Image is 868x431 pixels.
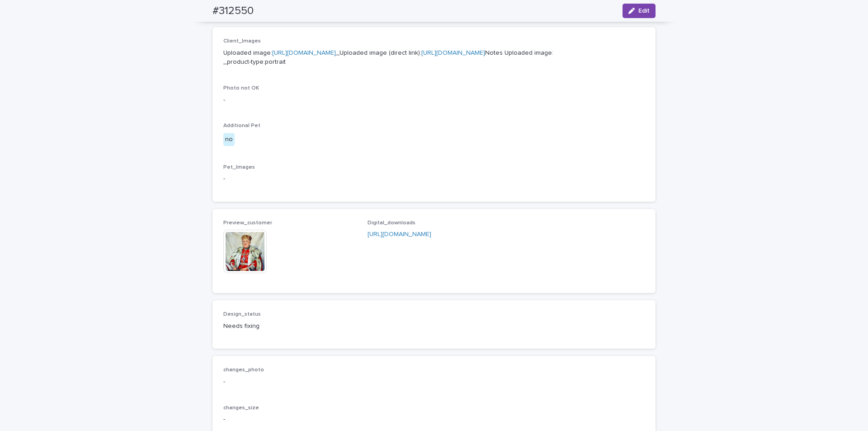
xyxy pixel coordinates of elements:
[223,415,645,424] p: -
[223,220,272,226] span: Preview_customer
[223,95,645,105] p: -
[223,377,645,387] p: -
[623,4,656,18] button: Edit
[223,405,259,411] span: changes_size
[421,50,485,56] a: [URL][DOMAIN_NAME]
[223,133,235,146] div: no
[223,174,645,184] p: -
[368,231,431,237] a: [URL][DOMAIN_NAME]
[223,48,645,67] p: Uploaded image: _Uploaded image (direct link): Notes Uploaded image: _product-type:portrait
[223,85,259,91] span: Photo not OK
[212,5,254,18] h2: #312550
[638,8,650,14] span: Edit
[223,367,264,373] span: changes_photo
[223,123,260,128] span: Additional Pet
[368,220,415,226] span: Digital_downloads
[272,50,336,56] a: [URL][DOMAIN_NAME]
[223,322,357,331] p: Needs fixing
[223,38,261,44] span: Client_Images
[223,165,255,170] span: Pet_Images
[223,312,261,317] span: Design_status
